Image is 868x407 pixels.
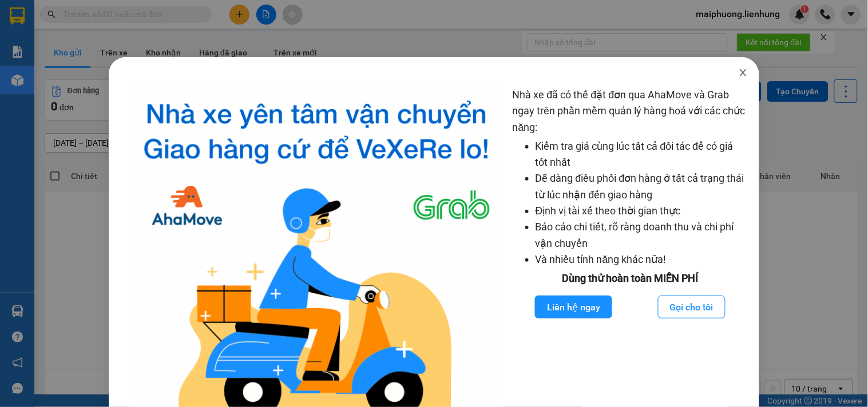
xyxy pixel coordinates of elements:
button: Liên hệ ngay [535,296,612,318]
button: Gọi cho tôi [658,296,726,318]
li: Định vị tài xế theo thời gian thực [536,203,748,219]
li: Kiểm tra giá cùng lúc tất cả đối tác để có giá tốt nhất [536,138,748,171]
li: Báo cáo chi tiết, rõ ràng doanh thu và chi phí vận chuyển [536,219,748,252]
span: Gọi cho tôi [670,300,714,314]
button: Close [727,57,759,89]
li: Và nhiều tính năng khác nữa! [536,252,748,268]
span: Liên hệ ngay [547,300,600,314]
div: Dùng thử hoàn toàn MIỄN PHÍ [513,270,748,286]
li: Dễ dàng điều phối đơn hàng ở tất cả trạng thái từ lúc nhận đến giao hàng [536,170,748,203]
span: close [739,68,748,77]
